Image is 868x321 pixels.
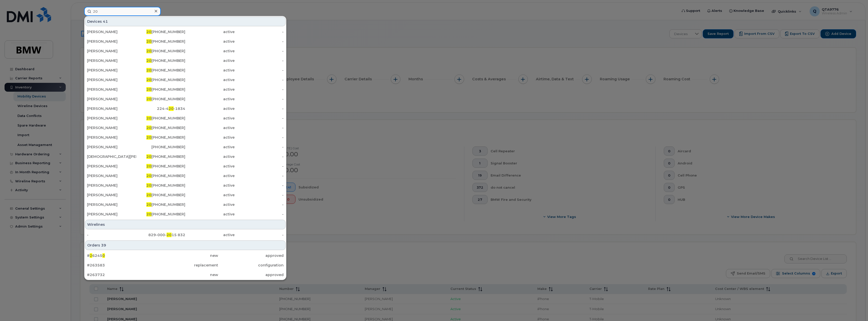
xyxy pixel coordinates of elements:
a: [DEMOGRAPHIC_DATA][PERSON_NAME]20[PHONE_NUMBER]active- [85,152,286,161]
div: [PHONE_NUMBER] [136,212,186,217]
div: [PERSON_NAME] [87,212,136,217]
span: 20 [146,126,151,130]
a: [PERSON_NAME]20[PHONE_NUMBER]active- [85,171,286,180]
div: [PERSON_NAME] [87,106,136,111]
a: #262450newapproved [85,251,286,260]
div: - [235,68,284,73]
div: # 6245 [87,253,152,258]
div: active [185,68,235,73]
span: 20 [167,233,172,237]
div: 829-000- 15 832 [136,232,186,237]
a: [PERSON_NAME]20[PHONE_NUMBER]active- [85,181,286,190]
a: [PERSON_NAME]20[PHONE_NUMBER]active- [85,114,286,123]
div: - [235,164,284,169]
div: [PHONE_NUMBER] [136,144,186,150]
a: [PERSON_NAME]20[PHONE_NUMBER]active- [85,200,286,209]
div: active [185,144,235,150]
div: - [235,202,284,207]
span: 20 [146,193,151,197]
div: active [185,212,235,217]
span: 20 [146,202,151,207]
a: [PERSON_NAME]20[PHONE_NUMBER]active- [85,162,286,171]
div: [PERSON_NAME] [87,116,136,121]
div: [PHONE_NUMBER] [136,135,186,140]
div: active [185,135,235,140]
span: 20 [146,58,151,63]
a: [PERSON_NAME]20[PHONE_NUMBER]active- [85,85,286,94]
div: [PERSON_NAME] [87,202,136,207]
div: [PHONE_NUMBER] [136,192,186,197]
div: [PHONE_NUMBER] [136,154,186,159]
div: [PERSON_NAME] [87,58,136,63]
div: [PHONE_NUMBER] [136,202,186,207]
span: 20 [146,154,151,159]
div: - [235,106,284,111]
div: active [185,77,235,82]
div: [PERSON_NAME] [87,125,136,130]
div: - [235,48,284,54]
span: 20 [146,164,151,168]
span: 20 [146,39,151,44]
div: active [185,39,235,44]
div: [PHONE_NUMBER] [136,183,186,188]
a: [PERSON_NAME]20[PHONE_NUMBER]active- [85,190,286,200]
div: 224-4 -1834 [136,106,186,111]
div: - [235,192,284,197]
span: 20 [146,87,151,92]
span: 20 [146,78,151,82]
iframe: Messenger Launcher [846,299,864,317]
div: active [185,173,235,178]
div: active [185,87,235,92]
div: [PERSON_NAME] [87,77,136,82]
div: [PERSON_NAME] [87,144,136,150]
div: [PHONE_NUMBER] [136,48,186,54]
div: [PERSON_NAME] [87,192,136,197]
span: 20 [146,174,151,178]
span: 20 [146,97,151,101]
span: 20 [146,135,151,140]
div: - [235,96,284,102]
a: #263583replacementconfiguration [85,261,286,270]
div: - [235,183,284,188]
span: 0 [102,253,105,258]
span: 2 [90,253,92,258]
div: Devices [85,17,286,26]
div: - [235,212,284,217]
div: - [235,58,284,63]
div: [PERSON_NAME] [87,164,136,169]
div: [PERSON_NAME] [87,183,136,188]
div: - [235,173,284,178]
div: [PHONE_NUMBER] [136,173,186,178]
div: - [235,77,284,82]
a: [PERSON_NAME]20[PHONE_NUMBER]active- [85,37,286,46]
div: active [185,96,235,102]
span: 20 [146,212,151,216]
span: 20 [146,30,151,34]
div: [PERSON_NAME] [87,29,136,34]
a: [PERSON_NAME]224-420-1834active- [85,104,286,113]
div: [PHONE_NUMBER] [136,68,186,73]
div: active [185,154,235,159]
div: [PHONE_NUMBER] [136,77,186,82]
a: [PERSON_NAME]20[PHONE_NUMBER]active- [85,75,286,84]
span: 20 [146,116,151,120]
a: [PERSON_NAME]20[PHONE_NUMBER]active- [85,27,286,36]
span: 20 [146,68,151,72]
div: [PERSON_NAME] [87,48,136,54]
span: 41 [103,19,108,24]
div: active [185,29,235,34]
div: configuration [218,263,284,268]
div: approved [218,253,284,258]
a: [PERSON_NAME][PHONE_NUMBER]active- [85,142,286,152]
div: active [185,125,235,130]
a: [PERSON_NAME]20[PHONE_NUMBER]active- [85,56,286,65]
div: [DEMOGRAPHIC_DATA][PERSON_NAME] [87,154,136,159]
a: [PERSON_NAME]20[PHONE_NUMBER]active- [85,94,286,104]
a: [PERSON_NAME]20[PHONE_NUMBER]active- [85,123,286,132]
div: [PERSON_NAME] [87,39,136,44]
div: active [185,202,235,207]
a: [PERSON_NAME]20[PHONE_NUMBER]active- [85,46,286,56]
div: Orders [85,240,286,250]
div: [PERSON_NAME] [87,68,136,73]
div: - [235,116,284,121]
